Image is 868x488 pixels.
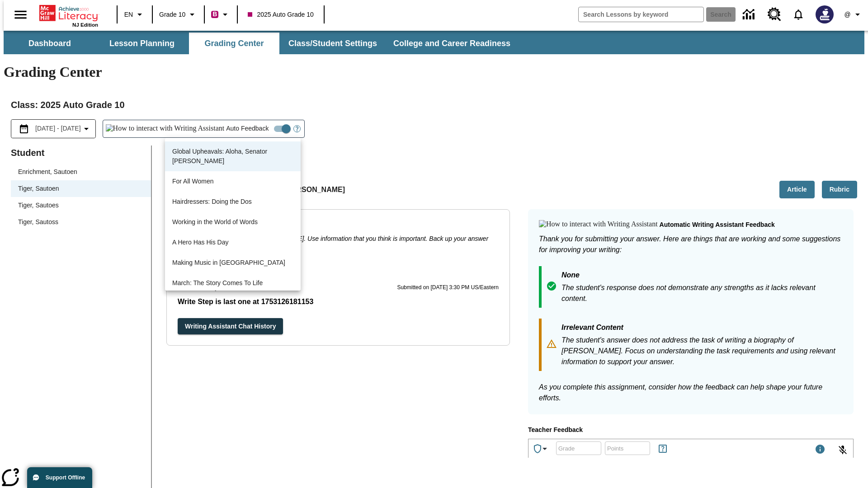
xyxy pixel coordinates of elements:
p: For All Women [172,177,293,186]
p: Making Music in [GEOGRAPHIC_DATA] [172,258,293,267]
p: Working in the World of Words [172,217,293,227]
p: A Hero Has His Day [172,238,293,247]
p: Global Upheavals: Aloha, Senator [PERSON_NAME] [172,147,293,166]
p: March: The Story Comes To Life [172,278,293,288]
p: Hairdressers: Doing the Dos [172,197,293,206]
